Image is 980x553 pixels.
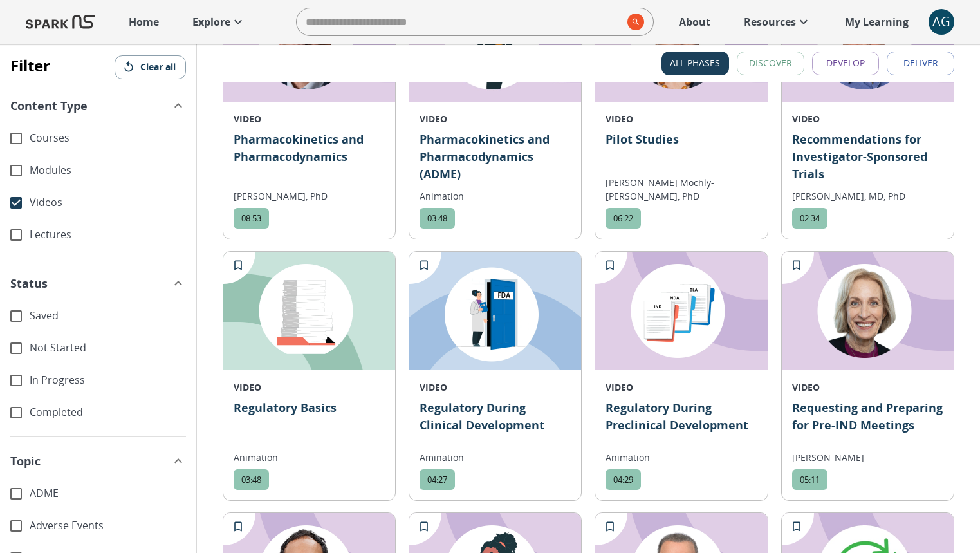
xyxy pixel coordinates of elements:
p: VIDEO [606,112,757,126]
svg: Add to My Learning [790,259,803,272]
span: 08:53 [234,212,269,224]
span: Saved [30,308,186,323]
p: [PERSON_NAME], MD, PhD [792,189,943,203]
span: 04:29 [606,474,641,485]
p: Animation [606,451,757,464]
span: ADME [30,486,186,501]
span: Adverse Events [30,518,186,533]
svg: Add to My Learning [232,520,245,533]
p: Amination [420,451,571,464]
span: 02:34 [792,212,827,224]
p: Pilot Studies [606,131,757,171]
p: VIDEO [420,380,571,394]
span: 04:27 [420,474,455,485]
p: VIDEO [234,112,385,126]
span: 03:48 [420,212,455,224]
svg: Add to My Learning [232,259,245,272]
p: [PERSON_NAME] Mochly-[PERSON_NAME], PhD [606,176,757,203]
a: Resources [737,8,818,36]
span: In Progress [30,373,186,388]
span: Status [10,275,48,292]
div: AG [929,9,954,35]
span: Completed [30,405,186,420]
p: Explore [192,14,230,30]
img: 1978851590-491aa7878f4d8ed7293389edf10ceda277b4e349a9852af1eb67dbc2ca255465-d [409,252,581,370]
p: About [679,14,710,30]
p: VIDEO [234,380,385,394]
button: search [622,8,644,35]
div: Filter [10,55,50,79]
button: Develop [812,52,880,75]
span: Videos [30,195,186,210]
span: 05:11 [792,474,827,485]
p: Regulatory Basics [234,399,385,445]
span: Lectures [30,227,186,242]
p: Regulatory During Preclinical Development [606,399,757,445]
img: 1974195529-ee13ae4808b23d24124918ef527086cfac9f394a8caec332e8a406a65ea9953a-d [595,252,767,370]
svg: Add to My Learning [604,520,616,533]
img: Logo of SPARK at Stanford [26,6,95,37]
button: All Phases [661,52,729,75]
svg: Add to My Learning [418,520,430,533]
a: About [672,8,717,36]
p: Requesting and Preparing for Pre-IND Meetings [792,399,943,445]
button: Deliver [887,52,954,75]
span: Courses [30,131,186,145]
a: My Learning [838,8,916,36]
p: [PERSON_NAME] [792,451,943,464]
p: Home [129,14,159,30]
img: 1961376953-c59c9aea172a1ccdb18e993d6f1e2283d02c4e256b46e22f2b1f824458836d79-d [223,252,395,370]
button: Clear all [115,55,186,79]
a: Home [122,8,165,36]
button: account of current user [929,9,954,35]
button: Discover [737,52,804,75]
p: Pharmacokinetics and Pharmacodynamics (ADME) [420,131,571,184]
p: VIDEO [792,112,943,126]
a: Explore [186,8,252,36]
span: 06:22 [606,212,641,224]
img: 1961037300-93d8765edf2129ad4c1cb1bfee247948ae4006b740cb172cfd6a4e04dc2ee6be-d [782,252,954,370]
p: VIDEO [420,112,571,126]
p: Regulatory During Clinical Development [420,399,571,445]
span: Not Started [30,341,186,355]
p: Recommendations for Investigator-Sponsored Trials [792,131,943,184]
span: 03:48 [234,474,269,485]
svg: Add to My Learning [604,259,616,272]
svg: Add to My Learning [418,259,430,272]
span: Topic [10,453,41,470]
span: Modules [30,163,186,178]
p: Pharmacokinetics and Pharmacodynamics [234,131,385,184]
p: Resources [744,14,796,30]
p: Animation [420,189,571,203]
p: VIDEO [792,380,943,394]
p: Animation [234,451,385,464]
p: [PERSON_NAME], PhD [234,189,385,203]
span: Content Type [10,97,88,115]
svg: Add to My Learning [790,520,803,533]
p: My Learning [845,14,909,30]
p: VIDEO [606,380,757,394]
